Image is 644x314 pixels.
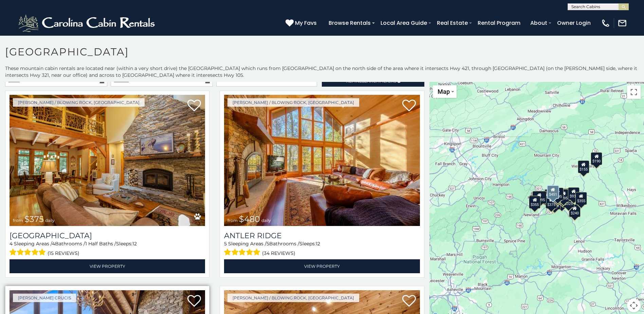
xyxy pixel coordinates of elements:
[239,214,260,224] span: $480
[10,241,13,247] span: 4
[224,259,420,273] a: View Property
[10,231,205,240] h3: Mountain Song Lodge
[227,218,238,223] span: from
[10,95,205,226] a: Mountain Song Lodge from $375 daily
[227,294,359,302] a: [PERSON_NAME] / Blowing Rock, [GEOGRAPHIC_DATA]
[532,191,546,204] div: $1,095
[45,218,55,223] span: daily
[224,231,420,240] a: Antler Ridge
[547,185,559,199] div: $451
[568,187,579,200] div: $930
[261,218,271,223] span: daily
[402,99,416,113] a: Add to favorites
[527,17,551,29] a: About
[85,241,116,247] span: 1 Half Baths /
[362,78,380,84] span: Search
[402,294,416,309] a: Add to favorites
[546,196,557,209] div: $375
[627,299,641,312] button: Map camera controls
[554,17,594,29] a: Owner Login
[17,13,158,33] img: White-1-2.png
[558,189,569,202] div: $695
[224,95,420,226] img: Antler Ridge
[224,95,420,226] a: Antler Ridge from $480 daily
[474,17,524,29] a: Rental Program
[227,98,359,107] a: [PERSON_NAME] / Blowing Rock, [GEOGRAPHIC_DATA]
[10,95,205,226] img: Mountain Song Lodge
[433,85,457,98] button: Change map style
[224,240,420,258] div: Sleeping Areas / Bathrooms / Sleeps:
[627,85,641,99] button: Toggle fullscreen view
[569,204,581,217] div: $240
[591,152,602,165] div: $190
[13,98,145,107] a: [PERSON_NAME] / Blowing Rock, [GEOGRAPHIC_DATA]
[316,241,320,247] span: 12
[286,19,318,28] a: My Favs
[224,241,227,247] span: 5
[618,18,627,28] img: mail-regular-white.png
[10,231,205,240] a: [GEOGRAPHIC_DATA]
[434,17,471,29] a: Real Estate
[13,294,76,302] a: [PERSON_NAME] Crucis
[377,17,430,29] a: Local Area Guide
[266,241,269,247] span: 5
[48,249,79,258] span: (15 reviews)
[10,240,205,258] div: Sleeping Areas / Bathrooms / Sleeps:
[529,196,540,209] div: $355
[24,214,44,224] span: $375
[438,88,450,95] span: Map
[262,249,295,258] span: (34 reviews)
[601,18,610,28] img: phone-regular-white.png
[577,160,589,173] div: $155
[575,192,587,205] div: $355
[552,188,564,200] div: $395
[13,218,23,223] span: from
[346,78,396,84] span: Refine Filters
[187,294,201,309] a: Add to favorites
[563,195,574,208] div: $325
[295,19,317,27] span: My Favs
[52,241,55,247] span: 4
[10,259,205,273] a: View Property
[132,241,137,247] span: 12
[325,17,374,29] a: Browse Rentals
